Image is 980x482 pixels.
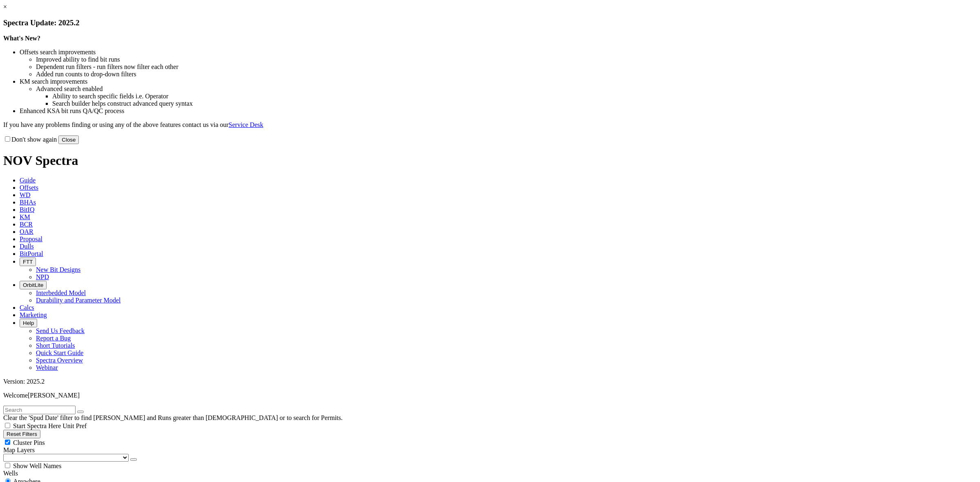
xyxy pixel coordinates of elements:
[3,136,57,143] label: Don't show again
[36,273,49,280] a: NPD
[20,228,33,235] span: OAR
[36,71,977,78] li: Added run counts to drop-down filters
[20,78,977,85] li: KM search improvements
[20,221,33,228] span: BCR
[3,446,35,453] span: Map Layers
[20,199,36,206] span: BHAs
[36,342,75,349] a: Short Tutorials
[36,327,85,334] a: Send Us Feedback
[58,135,79,144] button: Close
[3,406,76,414] input: Search
[13,462,61,469] span: Show Well Names
[20,243,34,250] span: Dulls
[36,297,121,304] a: Durability and Parameter Model
[20,311,47,318] span: Marketing
[36,56,977,63] li: Improved ability to find bit runs
[20,250,43,257] span: BitPortal
[52,100,977,107] li: Search builder helps construct advanced query syntax
[3,430,40,438] button: Reset Filters
[5,136,10,142] input: Don't show again
[28,392,80,399] span: [PERSON_NAME]
[3,3,7,10] a: ×
[229,121,263,128] a: Service Desk
[20,304,34,311] span: Calcs
[36,266,80,273] a: New Bit Designs
[20,49,977,56] li: Offsets search improvements
[3,121,977,129] p: If you have any problems finding or using any of the above features contact us via our
[20,213,30,220] span: KM
[3,18,977,27] h3: Spectra Update: 2025.2
[20,206,34,213] span: BitIQ
[20,235,42,242] span: Proposal
[36,63,977,71] li: Dependent run filters - run filters now filter each other
[20,177,36,184] span: Guide
[36,349,83,356] a: Quick Start Guide
[23,259,33,265] span: FTT
[3,153,977,168] h1: NOV Spectra
[23,320,34,326] span: Help
[20,184,38,191] span: Offsets
[3,414,343,421] span: Clear the 'Spud Date' filter to find [PERSON_NAME] and Runs greater than [DEMOGRAPHIC_DATA] or to...
[62,422,87,429] span: Unit Pref
[52,93,977,100] li: Ability to search specific fields i.e. Operator
[36,85,977,93] li: Advanced search enabled
[36,289,86,296] a: Interbedded Model
[3,35,40,42] strong: What's New?
[3,392,977,399] p: Welcome
[13,422,61,429] span: Start Spectra Here
[36,364,58,371] a: Webinar
[36,357,83,364] a: Spectra Overview
[23,282,43,288] span: OrbitLite
[3,378,977,385] div: Version: 2025.2
[3,470,977,477] div: Wells
[13,439,45,446] span: Cluster Pins
[20,191,31,198] span: WD
[36,335,71,342] a: Report a Bug
[20,107,977,115] li: Enhanced KSA bit runs QA/QC process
